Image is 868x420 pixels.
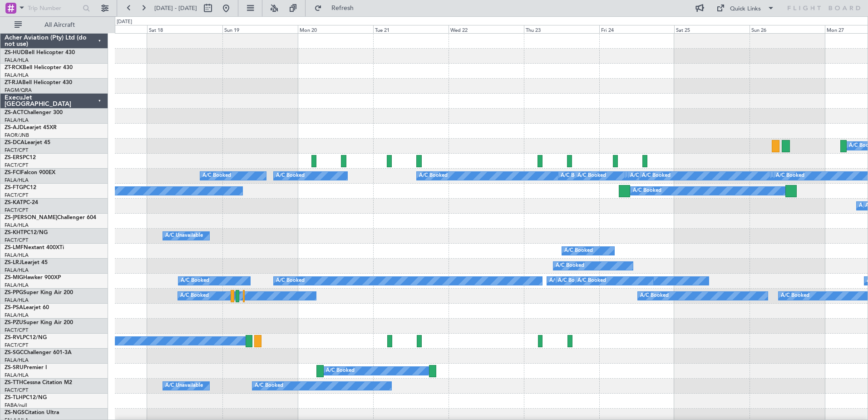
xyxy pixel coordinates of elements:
div: A/C Booked [276,169,305,183]
a: ZS-PZUSuper King Air 200 [5,320,73,325]
span: ZS-SGC [5,350,24,355]
a: FACT/CPT [5,387,28,394]
a: FABA/null [5,402,27,409]
div: [DATE] [117,18,132,26]
div: A/C Booked [558,274,587,288]
a: FALA/HLA [5,72,29,79]
a: ZS-AJDLearjet 45XR [5,125,57,130]
a: ZS-LRJLearjet 45 [5,260,48,265]
div: A/C Booked [276,274,305,288]
a: ZS-RVLPC12/NG [5,335,47,340]
a: ZS-ERSPC12 [5,155,36,160]
div: A/C Booked [255,379,283,393]
div: A/C Booked [202,169,231,183]
a: FACT/CPT [5,342,28,349]
a: FACT/CPT [5,162,28,169]
div: A/C Booked [577,274,606,288]
a: ZT-RCKBell Helicopter 430 [5,65,73,70]
a: ZS-ACTChallenger 300 [5,110,63,115]
a: FALA/HLA [5,177,29,184]
a: ZS-FTGPC12 [5,185,36,190]
a: FACT/CPT [5,207,28,214]
div: A/C Booked [556,259,584,273]
a: ZS-SRUPremier I [5,365,47,370]
a: FALA/HLA [5,222,29,229]
div: Tue 21 [373,25,449,33]
button: Quick Links [712,1,779,15]
a: ZS-TTHCessna Citation M2 [5,380,72,385]
a: ZS-DCALearjet 45 [5,140,50,145]
div: Fri 24 [599,25,675,33]
a: ZT-RJABell Helicopter 430 [5,80,72,85]
button: Refresh [310,1,365,15]
span: ZS-FCI [5,170,21,175]
a: ZS-TLHPC12/NG [5,395,47,400]
div: A/C Booked [549,274,578,288]
a: FACT/CPT [5,237,28,244]
span: ZS-SRU [5,365,24,370]
span: ZS-TLH [5,395,23,400]
span: ZS-FTG [5,185,23,190]
a: ZS-KATPC-24 [5,200,38,205]
div: A/C Unavailable [165,229,203,243]
div: A/C Booked [181,274,209,288]
div: A/C Booked [781,289,809,303]
a: FALA/HLA [5,297,29,304]
div: A/C Booked [642,169,671,183]
div: A/C Booked [419,169,448,183]
a: FALA/HLA [5,267,29,274]
div: Mon 20 [298,25,373,33]
span: ZT-RJA [5,80,22,85]
div: A/C Booked [640,289,669,303]
a: FALA/HLA [5,312,29,319]
a: FAGM/QRA [5,87,32,94]
a: FALA/HLA [5,57,29,64]
a: ZS-LMFNextant 400XTi [5,245,64,250]
span: ZS-PPG [5,290,23,295]
span: ZS-ACT [5,110,24,115]
a: FAOR/JNB [5,132,29,139]
span: ZS-PSA [5,305,23,310]
a: FACT/CPT [5,327,28,334]
span: Refresh [324,5,362,11]
span: ZS-ERS [5,155,23,160]
span: [DATE] - [DATE] [154,4,197,12]
a: ZS-PSALearjet 60 [5,305,49,310]
span: All Aircraft [24,22,96,28]
input: Trip Number [28,1,80,15]
a: ZS-FCIFalcon 900EX [5,170,55,175]
span: ZS-NGS [5,410,25,415]
a: FALA/HLA [5,372,29,379]
span: ZS-RVL [5,335,23,340]
a: ZS-NGSCitation Ultra [5,410,59,415]
div: Thu 23 [524,25,599,33]
a: FALA/HLA [5,117,29,124]
div: A/C Booked [326,364,355,378]
div: A/C Booked [561,169,589,183]
a: FACT/CPT [5,147,28,154]
a: ZS-MIGHawker 900XP [5,275,61,280]
div: A/C Booked [630,169,659,183]
div: Sat 18 [147,25,222,33]
span: ZT-RCK [5,65,23,70]
span: ZS-MIG [5,275,23,280]
div: Sat 25 [674,25,750,33]
div: A/C Booked [633,184,661,198]
div: A/C Booked [180,289,209,303]
button: All Aircraft [10,18,99,32]
div: Quick Links [730,5,761,14]
a: FALA/HLA [5,282,29,289]
div: Sun 19 [222,25,298,33]
span: ZS-PZU [5,320,23,325]
span: ZS-KHT [5,230,24,235]
span: ZS-KAT [5,200,23,205]
a: ZS-[PERSON_NAME]Challenger 604 [5,215,96,220]
div: Wed 22 [449,25,524,33]
a: ZS-PPGSuper King Air 200 [5,290,73,295]
div: Sun 26 [750,25,825,33]
span: ZS-HUD [5,50,25,55]
div: A/C Booked [564,244,593,258]
span: ZS-TTH [5,380,23,385]
a: FALA/HLA [5,252,29,259]
span: ZS-LRJ [5,260,22,265]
